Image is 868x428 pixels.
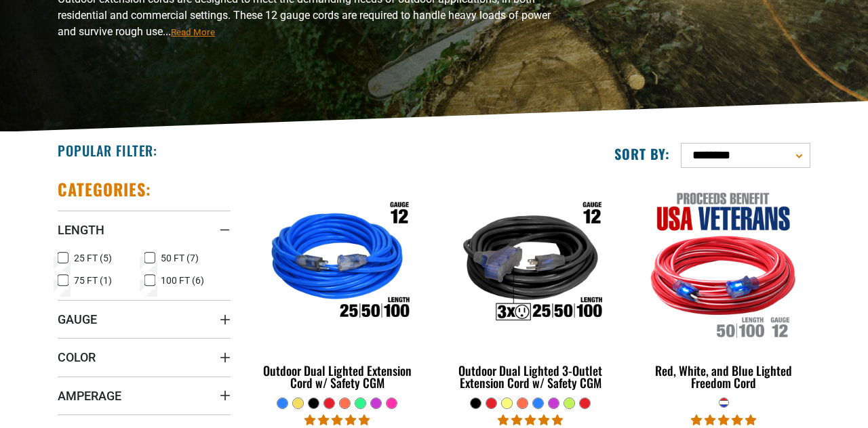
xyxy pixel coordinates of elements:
span: 100 FT (6) [161,276,204,285]
summary: Length [58,211,231,249]
span: 4.80 stars [498,414,563,427]
summary: Amperage [58,377,231,414]
div: Outdoor Dual Lighted Extension Cord w/ Safety CGM [251,364,424,389]
img: Outdoor Dual Lighted 3-Outlet Extension Cord w/ Safety CGM [445,186,616,341]
a: Red, White, and Blue Lighted Freedom Cord Red, White, and Blue Lighted Freedom Cord [637,179,810,397]
summary: Gauge [58,300,231,338]
span: Length [58,222,104,238]
a: Outdoor Dual Lighted 3-Outlet Extension Cord w/ Safety CGM Outdoor Dual Lighted 3-Outlet Extensio... [444,179,617,397]
span: Gauge [58,312,97,327]
span: 5.00 stars [691,414,756,427]
span: 25 FT (5) [74,253,112,263]
span: Amperage [58,388,121,404]
label: Sort by: [614,145,670,163]
h2: Popular Filter: [58,142,157,159]
a: Outdoor Dual Lighted Extension Cord w/ Safety CGM Outdoor Dual Lighted Extension Cord w/ Safety CGM [251,179,424,397]
h2: Categories: [58,179,151,200]
span: Color [58,349,96,365]
span: 75 FT (1) [74,276,112,285]
span: 50 FT (7) [161,253,199,263]
summary: Color [58,338,231,376]
img: Outdoor Dual Lighted Extension Cord w/ Safety CGM [252,186,423,341]
div: Red, White, and Blue Lighted Freedom Cord [637,364,810,389]
span: Read More [171,27,215,37]
img: Red, White, and Blue Lighted Freedom Cord [638,186,809,341]
span: 4.83 stars [304,414,370,427]
div: Outdoor Dual Lighted 3-Outlet Extension Cord w/ Safety CGM [444,364,617,389]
